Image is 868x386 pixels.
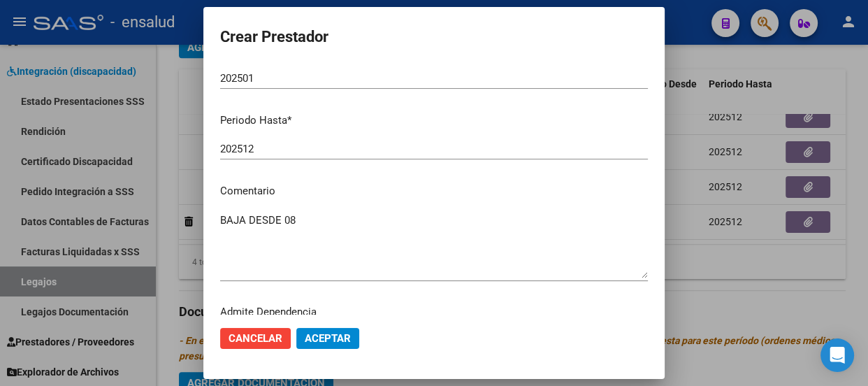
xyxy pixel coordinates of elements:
[820,338,854,372] div: Open Intercom Messenger
[220,183,648,199] p: Comentario
[229,332,282,345] span: Cancelar
[220,113,648,129] p: Periodo Hasta
[305,332,351,345] span: Aceptar
[220,328,291,349] button: Cancelar
[296,328,359,349] button: Aceptar
[220,24,648,50] h2: Crear Prestador
[220,304,648,320] p: Admite Dependencia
